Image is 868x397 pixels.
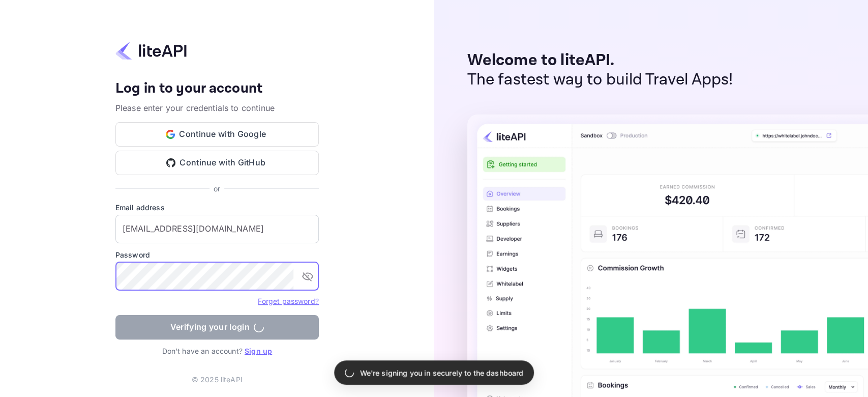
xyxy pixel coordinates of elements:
[115,202,319,213] label: Email address
[192,374,243,385] p: © 2025 liteAPI
[467,70,733,90] p: The fastest way to build Travel Apps!
[258,297,318,305] a: Forget password?
[297,266,318,287] button: toggle password visibility
[245,347,272,355] a: Sign up
[115,122,319,147] button: Continue with Google
[115,346,319,356] p: Don't have an account?
[115,102,319,114] p: Please enter your credentials to continue
[115,215,319,243] input: Enter your email address
[467,51,733,70] p: Welcome to liteAPI.
[115,41,187,61] img: liteapi
[115,249,319,260] label: Password
[214,183,220,194] p: or
[258,296,318,306] a: Forget password?
[115,151,319,175] button: Continue with GitHub
[360,367,524,378] p: We're signing you in securely to the dashboard
[115,80,319,98] h4: Log in to your account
